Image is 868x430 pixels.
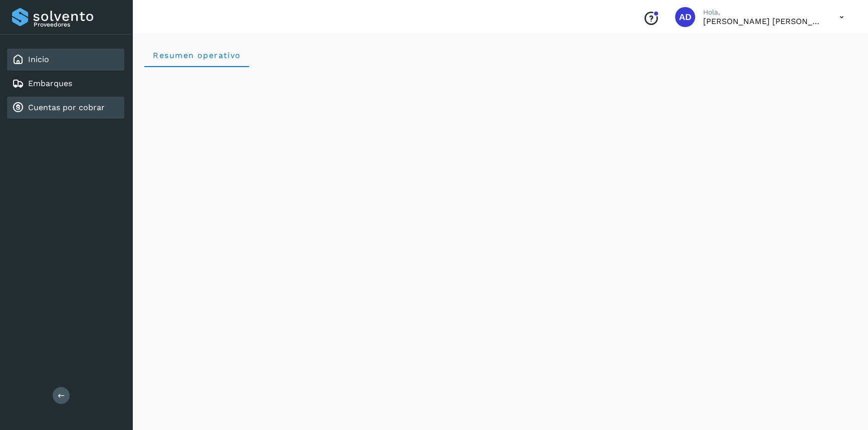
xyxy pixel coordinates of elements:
div: Cuentas por cobrar [7,97,124,119]
div: Embarques [7,73,124,95]
a: Inicio [28,55,49,64]
a: Cuentas por cobrar [28,103,105,112]
a: Embarques [28,79,72,88]
p: Hola, [703,8,823,17]
p: Proveedores [34,21,120,28]
p: ALMA DELIA CASTAÑEDA MERCADO [703,17,823,26]
div: Inicio [7,49,124,71]
span: Resumen operativo [152,51,241,60]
